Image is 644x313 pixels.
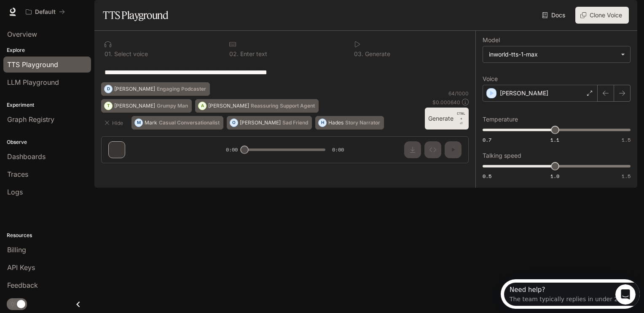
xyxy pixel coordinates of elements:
p: Select voice [113,51,148,57]
span: 0.7 [483,136,491,143]
p: Grumpy Man [157,103,188,108]
p: Generate [363,51,390,57]
button: Hide [101,116,128,130]
a: Docs [540,7,569,24]
div: A [199,99,206,113]
p: Model [483,37,500,43]
button: Clone Voice [575,7,629,24]
p: Hades [328,120,343,125]
p: Reassuring Support Agent [251,103,315,108]
button: HHadesStory Narrator [315,116,384,130]
div: Need help? [9,7,121,14]
span: 0.5 [483,173,491,180]
button: All workspaces [22,3,69,20]
p: ⏎ [457,111,465,126]
p: Engaging Podcaster [157,86,206,92]
div: inworld-tts-1-max [489,50,617,59]
p: Sad Friend [282,120,308,125]
button: MMarkCasual Conversationalist [131,116,223,130]
p: [PERSON_NAME] [208,103,249,108]
p: Voice [483,76,498,82]
span: 1.5 [622,136,631,143]
p: Talking speed [483,153,521,159]
p: 64 / 1000 [448,90,469,97]
div: The team typically replies in under 2h [9,14,121,23]
span: 1.5 [622,173,631,180]
span: 1.1 [550,136,559,143]
p: Story Narrator [345,120,380,125]
div: O [230,116,238,130]
div: inworld-tts-1-max [483,46,630,62]
p: CTRL + [457,111,465,121]
p: 0 2 . [229,51,239,57]
div: H [319,116,326,130]
iframe: Intercom live chat discovery launcher [501,279,640,309]
p: 0 3 . [354,51,363,57]
button: GenerateCTRL +⏎ [425,108,469,130]
button: T[PERSON_NAME]Grumpy Man [101,99,192,113]
div: D [105,82,112,96]
p: $ 0.000640 [432,99,460,106]
p: Enter text [239,51,267,57]
p: Casual Conversationalist [159,120,220,125]
p: Default [35,8,56,16]
p: [PERSON_NAME] [500,89,548,97]
div: Open Intercom Messenger [3,3,146,27]
button: A[PERSON_NAME]Reassuring Support Agent [195,99,319,113]
iframe: Intercom live chat [615,284,636,305]
h1: TTS Playground [103,7,168,24]
div: M [135,116,142,130]
span: 1.0 [550,173,559,180]
p: [PERSON_NAME] [114,103,155,108]
button: D[PERSON_NAME]Engaging Podcaster [101,82,210,96]
div: T [105,99,112,113]
p: 0 1 . [105,51,113,57]
p: [PERSON_NAME] [240,120,281,125]
p: Mark [145,120,157,125]
p: [PERSON_NAME] [114,86,155,92]
p: Temperature [483,116,518,122]
button: O[PERSON_NAME]Sad Friend [227,116,312,130]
